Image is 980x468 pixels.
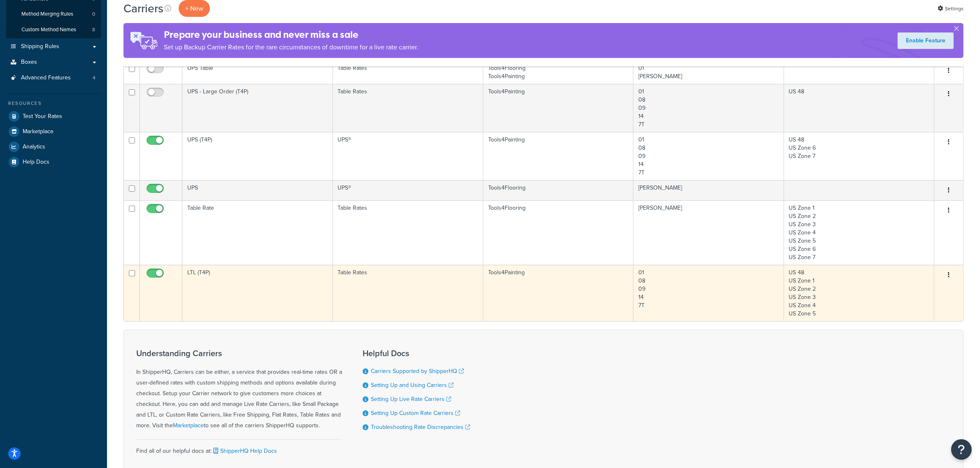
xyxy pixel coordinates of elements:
[6,39,101,54] a: Shipping Rules
[93,74,95,81] span: 4
[21,43,59,50] span: Shipping Rules
[371,381,454,389] a: Setting Up and Using Carriers
[6,139,101,154] a: Analytics
[182,84,333,132] td: UPS - Large Order (T4P)
[784,265,934,321] td: US 48 US Zone 1 US Zone 2 US Zone 3 US Zone 4 US Zone 5
[333,60,483,84] td: Table Rates
[6,109,101,124] a: Test Your Rates
[633,180,784,200] td: [PERSON_NAME]
[164,28,418,42] h4: Prepare your business and never miss a sale
[92,11,95,18] span: 0
[633,132,784,180] td: 01 08 09 14 7T
[23,128,54,135] span: Marketplace
[6,70,101,86] li: Advanced Features
[182,132,333,180] td: UPS (T4P)
[333,180,483,200] td: UPS®
[182,60,333,84] td: UPS Table
[6,124,101,139] a: Marketplace
[23,113,62,120] span: Test Your Rates
[182,180,333,200] td: UPS
[164,42,418,53] p: Set up Backup Carrier Rates for the rare circumstances of downtime for a live rate carrier.
[483,180,633,200] td: Tools4Flooring
[136,349,342,431] div: In ShipperHQ, Carriers can be either, a service that provides real-time rates OR a user-defined r...
[6,22,101,37] li: Custom Method Names
[333,265,483,321] td: Table Rates
[182,200,333,265] td: Table Rate
[21,59,37,66] span: Boxes
[6,155,101,169] a: Help Docs
[6,22,101,37] a: Custom Method Names 8
[483,60,633,84] td: Tools4Flooring Tools4Painting
[123,23,164,58] img: ad-rules-rateshop-fe6ec290ccb7230408bd80ed9643f0289d75e0ffd9eb532fc0e269fcd187b520.png
[136,439,342,456] div: Find all of our helpful docs at:
[6,100,101,107] div: Resources
[633,200,784,265] td: [PERSON_NAME]
[633,60,784,84] td: 01 [PERSON_NAME]
[784,132,934,180] td: US 48 US Zone 6 US Zone 7
[938,3,964,14] a: Settings
[483,265,633,321] td: Tools4Painting
[6,55,101,70] a: Boxes
[633,265,784,321] td: 01 08 09 14 7T
[21,74,71,81] span: Advanced Features
[21,11,73,18] span: Method Merging Rules
[371,367,464,375] a: Carriers Supported by ShipperHQ
[6,7,101,22] a: Method Merging Rules 0
[123,0,163,16] h1: Carriers
[483,200,633,265] td: Tools4Flooring
[6,70,101,86] a: Advanced Features 4
[898,32,954,49] a: Enable Feature
[333,132,483,180] td: UPS®
[333,84,483,132] td: Table Rates
[371,395,451,403] a: Setting Up Live Rate Carriers
[212,447,277,455] a: ShipperHQ Help Docs
[784,84,934,132] td: US 48
[21,26,76,33] span: Custom Method Names
[363,349,470,358] h3: Helpful Docs
[371,423,470,431] a: Troubleshooting Rate Discrepancies
[371,409,460,417] a: Setting Up Custom Rate Carriers
[784,200,934,265] td: US Zone 1 US Zone 2 US Zone 3 US Zone 4 US Zone 5 US Zone 6 US Zone 7
[182,265,333,321] td: LTL (T4P)
[173,421,204,430] a: Marketplace
[483,132,633,180] td: Tools4Painting
[23,159,49,166] span: Help Docs
[23,144,45,151] span: Analytics
[136,349,342,358] h3: Understanding Carriers
[483,84,633,132] td: Tools4Painting
[92,26,95,33] span: 8
[633,84,784,132] td: 01 08 09 14 7T
[333,200,483,265] td: Table Rates
[6,7,101,22] li: Method Merging Rules
[951,439,972,460] button: Open Resource Center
